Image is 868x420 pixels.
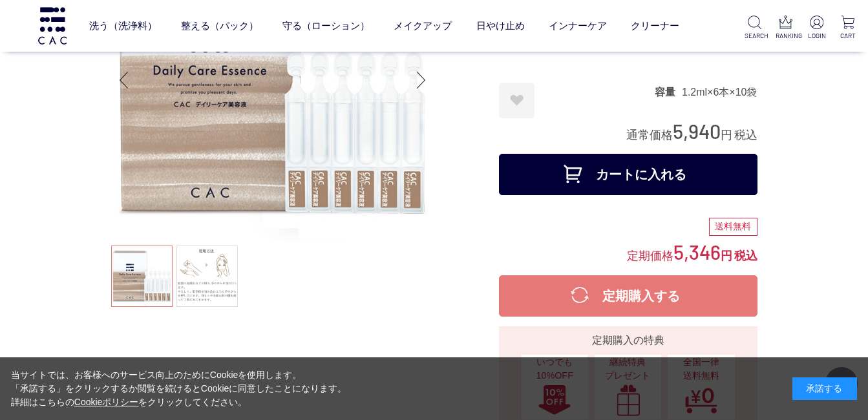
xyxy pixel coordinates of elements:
[734,129,757,142] span: 税込
[631,8,679,43] a: クリーナー
[721,129,732,142] span: 円
[838,31,858,41] p: CART
[655,85,682,99] dt: 容量
[11,368,347,409] div: 当サイトでは、お客様へのサービス向上のためにCookieを使用します。 「承諾する」をクリックするか閲覧を続けるとCookieに同意したことになります。 詳細はこちらの をクリックしてください。
[734,249,757,262] span: 税込
[394,8,452,43] a: メイクアップ
[549,8,607,43] a: インナーケア
[499,83,535,118] a: お気に入りに登録する
[74,397,139,407] a: Cookieポリシー
[792,377,857,400] div: 承諾する
[476,8,525,43] a: 日やけ止め
[709,218,757,236] div: 送料無料
[682,85,757,99] dd: 1.2ml×6本×10袋
[89,8,157,43] a: 洗う（洗浄料）
[674,355,728,383] span: 全国一律 送料無料
[408,54,434,106] div: Next slide
[111,54,137,106] div: Previous slide
[626,129,673,142] span: 通常価格
[601,355,655,383] span: 継続特典 プレゼント
[36,7,69,44] img: logo
[504,333,752,348] div: 定期購入の特典
[838,16,858,41] a: CART
[673,240,721,264] span: 5,346
[776,31,796,41] p: RANKING
[673,119,721,143] span: 5,940
[181,8,259,43] a: 整える（パック）
[807,16,827,41] a: LOGIN
[528,355,582,383] span: いつでも10%OFF
[807,31,827,41] p: LOGIN
[499,154,757,195] button: カートに入れる
[745,31,765,41] p: SEARCH
[499,275,757,317] button: 定期購入する
[776,16,796,41] a: RANKING
[745,16,765,41] a: SEARCH
[721,249,732,262] span: 円
[627,248,673,262] span: 定期価格
[282,8,370,43] a: 守る（ローション）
